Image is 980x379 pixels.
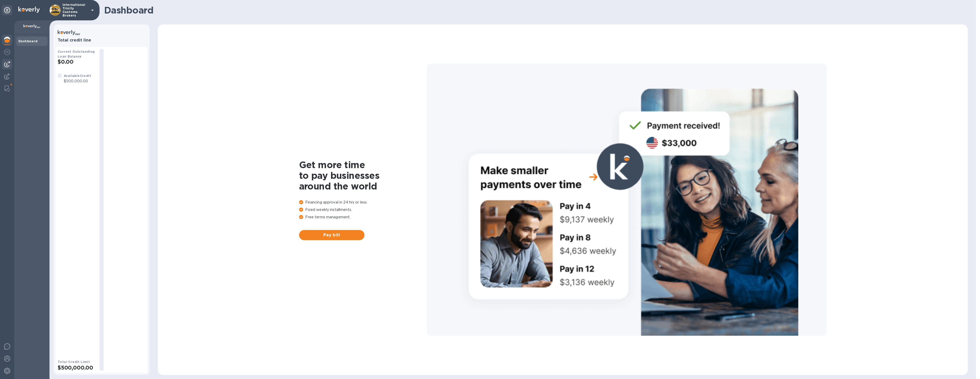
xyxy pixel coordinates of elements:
[58,59,95,65] h2: $0.00
[299,214,427,220] p: Free terms management.
[18,39,38,43] b: Dashboard
[2,5,12,15] div: Unpin categories
[104,5,965,16] h1: Dashboard
[299,230,364,240] button: Pay bill
[299,159,427,192] h1: Get more time to pay businesses around the world
[64,74,91,78] b: Available Credit
[18,7,40,13] img: Logo
[63,3,88,17] p: International Trinity Customs Brokers
[58,38,145,43] h3: Total credit line
[299,207,427,212] p: Fixed weekly installments.
[4,49,10,55] img: Foreign exchange
[58,360,90,364] b: Total Credit Limit
[58,364,95,371] h2: $500,000.00
[299,200,427,205] p: Financing approval in 24 hrs or less.
[58,50,95,58] b: Current Outstanding Loan Balance
[64,78,91,84] p: $500,000.00
[303,232,360,238] span: Pay bill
